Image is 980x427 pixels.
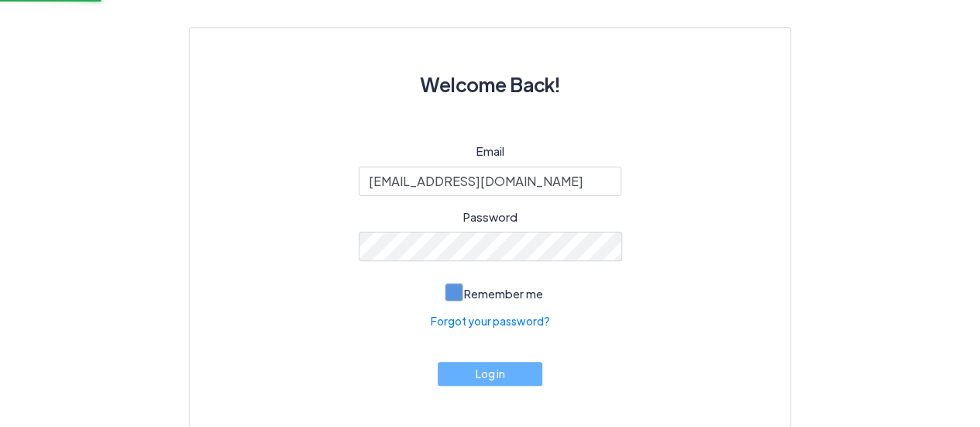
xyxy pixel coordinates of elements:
h3: Welcome Back! [227,65,753,104]
label: Password [463,208,518,226]
label: Email [476,143,504,160]
span: Remember me [464,286,543,301]
a: Forgot your password? [431,313,550,329]
button: Log in [438,362,543,386]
